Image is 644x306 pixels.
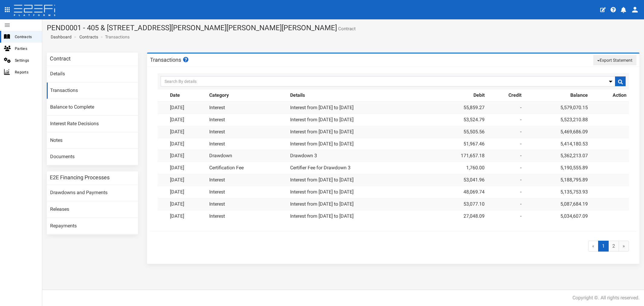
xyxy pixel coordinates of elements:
[207,198,288,210] td: Interest
[47,132,138,149] a: Notes
[588,241,598,252] span: «
[428,150,487,162] td: 171,657.18
[207,150,288,162] td: Drawdown
[487,174,524,186] td: -
[15,57,37,64] span: Settings
[170,141,184,147] a: [DATE]
[50,175,110,180] h3: E2E Financing Processes
[487,198,524,210] td: -
[428,198,487,210] td: 53,077.10
[428,138,487,150] td: 51,967.46
[290,129,354,135] a: Interest from [DATE] to [DATE]
[428,186,487,198] td: 48,069.74
[524,174,590,186] td: 5,188,795.89
[428,114,487,126] td: 53,524.79
[524,162,590,174] td: 5,190,555.89
[428,162,487,174] td: 1,760.00
[428,90,487,102] th: Debit
[572,295,639,301] div: Copyright ©. All rights reserved.
[207,138,288,150] td: Interest
[170,213,184,219] a: [DATE]
[207,186,288,198] td: Interest
[79,34,98,40] a: Contracts
[524,210,590,222] td: 5,034,607.09
[337,27,356,31] small: Contract
[524,102,590,114] td: 5,579,070.15
[161,76,626,86] input: Search By details
[170,189,184,195] a: [DATE]
[207,210,288,222] td: Interest
[47,185,138,201] a: Drawdowns and Payments
[428,126,487,138] td: 55,505.56
[524,150,590,162] td: 5,362,213.07
[290,141,354,147] a: Interest from [DATE] to [DATE]
[290,177,354,183] a: Interest from [DATE] to [DATE]
[15,45,37,52] span: Parties
[47,24,639,32] h1: PEND0001 - 405 & [STREET_ADDRESS][PERSON_NAME][PERSON_NAME][PERSON_NAME]
[290,153,317,158] a: Drawdown 3
[207,174,288,186] td: Interest
[170,201,184,207] a: [DATE]
[487,114,524,126] td: -
[524,186,590,198] td: 5,135,753.93
[428,210,487,222] td: 27,048.09
[48,34,72,39] span: Dashboard
[207,90,288,102] th: Category
[170,117,184,122] a: [DATE]
[487,90,524,102] th: Credit
[170,153,184,158] a: [DATE]
[15,33,37,40] span: Contracts
[47,218,138,234] a: Repayments
[170,165,184,171] a: [DATE]
[487,162,524,174] td: -
[290,189,354,195] a: Interest from [DATE] to [DATE]
[290,165,351,171] a: Certifier Fee for Drawdown 3
[290,213,354,219] a: Interest from [DATE] to [DATE]
[487,150,524,162] td: -
[524,198,590,210] td: 5,087,684.19
[207,102,288,114] td: Interest
[47,66,138,82] a: Details
[593,55,636,65] button: Export Statement
[608,241,619,252] a: 2
[99,34,130,40] li: Transactions
[50,56,71,61] h3: Contract
[47,116,138,132] a: Interest Rate Decisions
[487,102,524,114] td: -
[487,210,524,222] td: -
[524,114,590,126] td: 5,523,210.88
[524,126,590,138] td: 5,469,686.09
[524,90,590,102] th: Balance
[207,162,288,174] td: Certification Fee
[288,90,428,102] th: Details
[168,90,207,102] th: Date
[487,138,524,150] td: -
[48,34,72,40] a: Dashboard
[290,201,354,207] a: Interest from [DATE] to [DATE]
[47,201,138,218] a: Releases
[619,241,629,252] a: »
[170,105,184,110] a: [DATE]
[590,90,629,102] th: Action
[170,129,184,135] a: [DATE]
[47,83,138,99] a: Transactions
[290,117,354,122] a: Interest from [DATE] to [DATE]
[15,69,37,76] span: Reports
[207,126,288,138] td: Interest
[428,102,487,114] td: 55,859.27
[487,186,524,198] td: -
[428,174,487,186] td: 53,041.96
[47,149,138,165] a: Documents
[524,138,590,150] td: 5,414,180.53
[598,241,609,252] span: 1
[487,126,524,138] td: -
[207,114,288,126] td: Interest
[170,177,184,183] a: [DATE]
[290,105,354,110] a: Interest from [DATE] to [DATE]
[150,57,189,63] h3: Transactions
[47,99,138,116] a: Balance to Complete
